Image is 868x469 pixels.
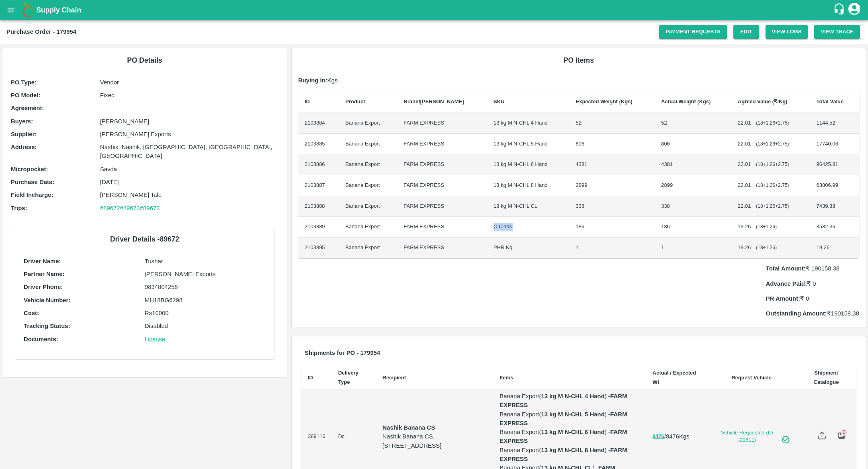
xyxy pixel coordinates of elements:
td: 2899 [655,175,731,196]
span: 19.26 [738,223,751,229]
p: 9834804258 [145,283,266,291]
a: License [145,336,165,342]
p: Banana Export ( ) - [500,392,640,410]
b: Driver Phone: [24,284,63,290]
span: ( 18 + 1.26 ) [756,120,789,126]
b: Delivery Type [338,370,358,385]
b: PO Model : [11,92,40,98]
b: Total Amount: [766,265,806,272]
b: 13 kg M N-CHL 4 Hand [541,393,604,399]
td: Banana Export [339,238,397,258]
b: PR Amount: [766,295,800,302]
button: View Logs [766,25,808,39]
td: FARM EXPRESS [397,238,487,258]
b: Actual / Expected Wt [653,370,696,385]
b: Advance Paid: [766,281,807,287]
div: customer-support [833,3,847,17]
b: 13 kg M N-CHL 5 Hand [541,411,604,418]
a: Vehicle Requested (ID -29811) [713,429,790,444]
td: Banana Export [339,217,397,238]
p: [PERSON_NAME] [100,117,278,126]
td: 2103887 [298,175,339,196]
b: Items [500,375,513,381]
p: ₹ 0 [766,294,859,303]
a: Payment Requests [659,25,727,39]
div: account of current user [847,2,862,18]
b: Shipment Catalogue [814,370,839,385]
td: 1 [655,238,731,258]
td: 52 [569,113,655,134]
span: + 2.75 [775,162,787,167]
td: Banana Export [339,196,397,217]
span: + 2.75 [775,203,787,209]
p: Kgs [298,76,859,85]
p: / 8476 Kgs [653,432,700,441]
td: 4381 [655,154,731,175]
td: FARM EXPRESS [397,113,487,134]
b: Brand/[PERSON_NAME] [403,98,464,104]
span: ( 18 + 1.26 ) [756,141,789,147]
b: Outstanding Amount: [766,310,827,317]
td: 1 [569,238,655,258]
b: ID [305,98,310,104]
span: ( 18 + 1.26 ) [756,203,789,209]
td: 13 kg M N-CHL 8 Hand [487,175,569,196]
b: Buying In: [298,77,328,84]
span: ( 18 + 1.26 ) [756,224,777,229]
td: Banana Export [339,175,397,196]
span: ( 18 + 1.26 ) [756,245,777,250]
button: View Trace [814,25,860,39]
b: Supplier : [11,131,37,137]
button: 8476 [653,432,664,441]
p: Nashik, Nashik, [GEOGRAPHIC_DATA], [GEOGRAPHIC_DATA], [GEOGRAPHIC_DATA] [100,143,278,161]
b: Agreement: [11,105,44,111]
a: #89673 [140,205,160,211]
td: 338 [655,196,731,217]
b: Vehicle Number: [24,297,70,303]
span: ( 18 + 1.26 ) [756,162,789,167]
a: #89672 [100,205,120,211]
p: ₹ 190158.38 [766,264,859,273]
b: Documents: [24,336,58,342]
b: Recipient [383,375,406,381]
a: #89673 [120,205,140,211]
h6: PO Details [9,55,280,66]
p: Banana Export ( ) - [500,428,640,446]
b: Partner Name: [24,271,64,277]
strong: Nashik Banana CS [383,424,435,431]
td: Banana Export [339,113,397,134]
b: Trips : [11,205,27,211]
td: 2103885 [298,134,339,155]
p: Nashik Banana CS, [STREET_ADDRESS] [383,432,487,450]
b: Actual Weight (Kgs) [661,98,710,104]
img: logo [20,2,36,18]
td: FARM EXPRESS [397,134,487,155]
span: 22.01 [738,141,751,147]
b: SKU [493,98,504,104]
p: Rs 10000 [145,309,266,317]
td: 96425.81 [810,154,859,175]
b: PO Type : [11,79,37,86]
td: 806 [569,134,655,155]
td: 13 kg M N-CHL 4 Hand [487,113,569,134]
p: Banana Export ( ) - [500,446,640,464]
b: Agreed Value (₹/Kg) [738,98,788,104]
td: FARM EXPRESS [397,175,487,196]
h6: PO Items [298,55,859,66]
b: Driver Name: [24,258,61,264]
td: Banana Export [339,154,397,175]
b: ID [308,375,313,381]
b: 13 kg M N-CHL 8 Hand [541,447,604,453]
td: Banana Export [339,134,397,155]
p: [PERSON_NAME] Tale [100,190,278,199]
p: MH18BG6298 [145,296,266,305]
b: Address : [11,144,37,150]
p: Fixed [100,91,278,100]
b: Purchase Order - 179954 [6,29,76,35]
span: 22.01 [738,120,751,126]
td: 13 kg M N-CHL 5 Hand [487,134,569,155]
b: Product [345,98,365,104]
td: 2103886 [298,154,339,175]
span: ( 18 + 1.26 ) [756,182,789,188]
td: 806 [655,134,731,155]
